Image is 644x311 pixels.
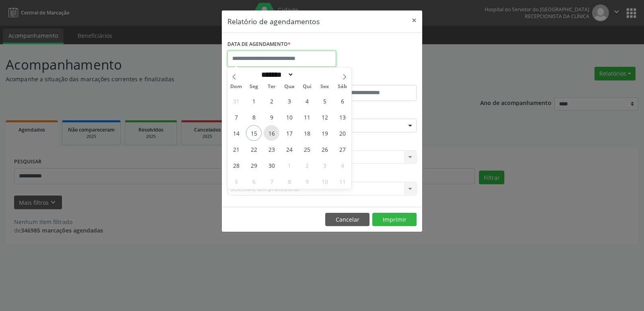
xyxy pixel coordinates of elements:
[246,173,262,189] span: Outubro 6, 2025
[228,141,244,157] span: Setembro 21, 2025
[281,173,297,189] span: Outubro 8, 2025
[334,93,350,109] span: Setembro 6, 2025
[334,141,350,157] span: Setembro 27, 2025
[246,93,262,109] span: Setembro 1, 2025
[281,141,297,157] span: Setembro 24, 2025
[264,157,279,173] span: Setembro 30, 2025
[334,173,350,189] span: Outubro 11, 2025
[317,157,332,173] span: Outubro 3, 2025
[246,157,262,173] span: Setembro 29, 2025
[299,109,315,125] span: Setembro 11, 2025
[281,109,297,125] span: Setembro 10, 2025
[317,173,332,189] span: Outubro 10, 2025
[317,141,332,157] span: Setembro 26, 2025
[299,93,315,109] span: Setembro 4, 2025
[294,70,320,79] input: Year
[334,109,350,125] span: Setembro 13, 2025
[264,125,279,141] span: Setembro 16, 2025
[334,84,351,89] span: Sáb
[317,93,332,109] span: Setembro 5, 2025
[334,157,350,173] span: Outubro 4, 2025
[263,84,281,89] span: Ter
[264,93,279,109] span: Setembro 2, 2025
[246,125,262,141] span: Setembro 15, 2025
[316,84,334,89] span: Sex
[258,70,294,79] select: Month
[325,213,369,227] button: Cancelar
[228,125,244,141] span: Setembro 14, 2025
[245,84,263,89] span: Seg
[227,38,291,51] label: DATA DE AGENDAMENTO
[264,173,279,189] span: Outubro 7, 2025
[227,84,245,89] span: Dom
[334,125,350,141] span: Setembro 20, 2025
[228,93,244,109] span: Agosto 31, 2025
[317,125,332,141] span: Setembro 19, 2025
[299,141,315,157] span: Setembro 25, 2025
[299,157,315,173] span: Outubro 2, 2025
[264,141,279,157] span: Setembro 23, 2025
[317,109,332,125] span: Setembro 12, 2025
[246,109,262,125] span: Setembro 8, 2025
[281,157,297,173] span: Outubro 1, 2025
[406,10,422,30] button: Close
[281,125,297,141] span: Setembro 17, 2025
[227,16,320,27] h5: Relatório de agendamentos
[228,173,244,189] span: Outubro 5, 2025
[264,109,279,125] span: Setembro 9, 2025
[298,84,316,89] span: Qui
[246,141,262,157] span: Setembro 22, 2025
[281,93,297,109] span: Setembro 3, 2025
[228,109,244,125] span: Setembro 7, 2025
[372,213,417,227] button: Imprimir
[324,72,417,85] label: ATÉ
[228,157,244,173] span: Setembro 28, 2025
[281,84,298,89] span: Qua
[299,125,315,141] span: Setembro 18, 2025
[299,173,315,189] span: Outubro 9, 2025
